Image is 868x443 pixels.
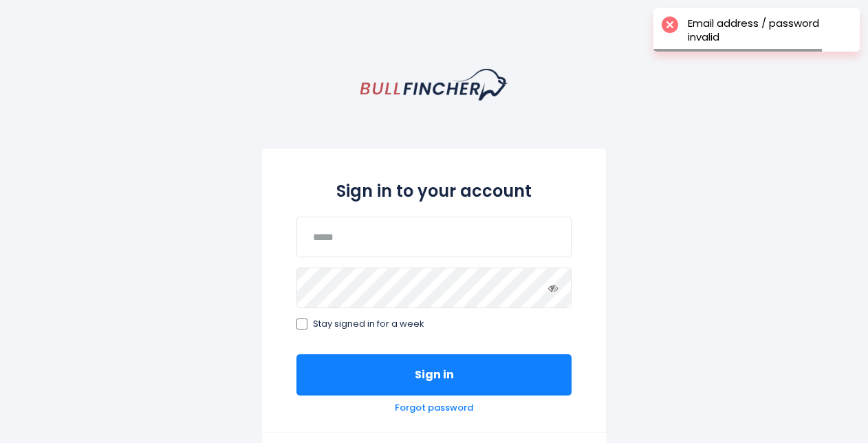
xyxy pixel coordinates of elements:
div: Email address / password invalid [688,17,851,43]
button: Sign in [296,354,572,396]
span: Stay signed in for a week [313,318,424,330]
a: Forgot password [395,402,473,414]
h2: Sign in to your account [296,179,572,203]
a: homepage [360,69,508,100]
input: Stay signed in for a week [296,318,307,329]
